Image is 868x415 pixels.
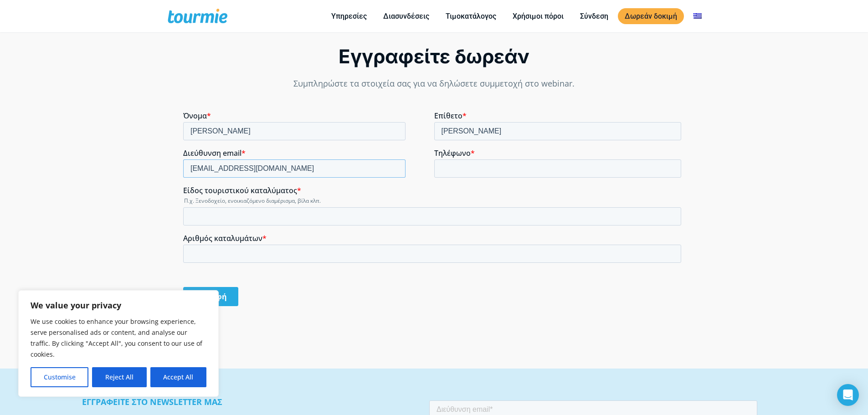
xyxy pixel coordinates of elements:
button: Accept All [150,367,206,387]
a: Τιμοκατάλογος [439,10,503,22]
iframe: Form 1 [183,111,685,314]
button: Reject All [92,367,146,387]
b: ΕΓΓΡΑΦΕΙΤΕ ΣΤΟ NEWSLETTER ΜΑΣ [82,396,222,407]
a: Αλλαγή σε [687,10,709,22]
p: We value your privacy [31,300,206,311]
p: Συμπληρώστε τα στοιχεία σας για να δηλώσετε συμμετοχή στο webinar. [183,77,685,90]
p: We use cookies to enhance your browsing experience, serve personalised ads or content, and analys... [31,316,206,360]
div: Open Intercom Messenger [837,384,859,406]
a: Διασυνδέσεις [376,10,436,22]
a: Σύνδεση [573,10,615,22]
a: Υπηρεσίες [324,10,374,22]
a: Χρήσιμοι πόροι [506,10,570,22]
a: Δωρεάν δοκιμή [618,8,684,24]
div: Εγγραφείτε δωρεάν [183,44,685,69]
span: Τηλέφωνο [251,37,288,47]
button: Customise [31,367,88,387]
